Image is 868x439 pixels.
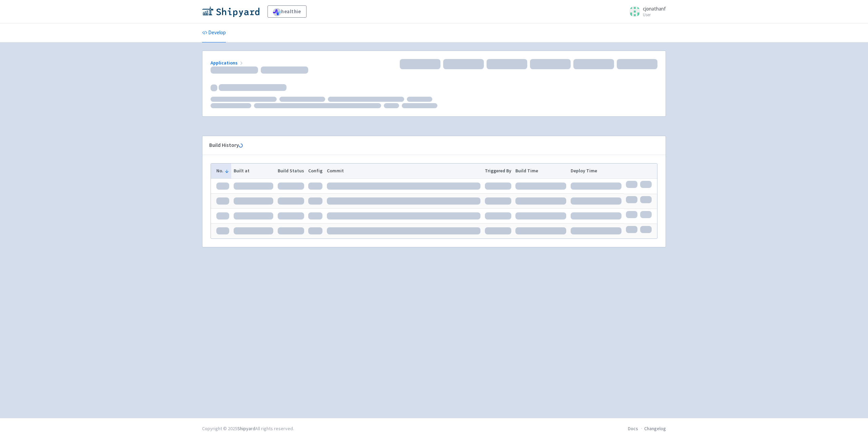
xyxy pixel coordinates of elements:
[202,6,259,17] img: Shipyard logo
[643,5,666,12] span: cjonathanf
[628,425,638,432] a: Docs
[306,164,325,178] th: Config
[325,164,483,178] th: Commit
[644,425,666,432] a: Changelog
[625,6,666,17] a: cjonathanf User
[202,23,226,42] a: Develop
[209,141,648,149] div: Build History
[211,60,244,66] a: Applications
[216,167,229,174] button: No.
[482,164,513,178] th: Triggered By
[237,425,255,432] a: Shipyard
[202,425,294,432] div: Copyright © 2025 All rights reserved.
[268,5,307,18] a: healthie
[231,164,275,178] th: Built at
[643,13,666,17] small: User
[275,164,306,178] th: Build Status
[569,164,624,178] th: Deploy Time
[513,164,569,178] th: Build Time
